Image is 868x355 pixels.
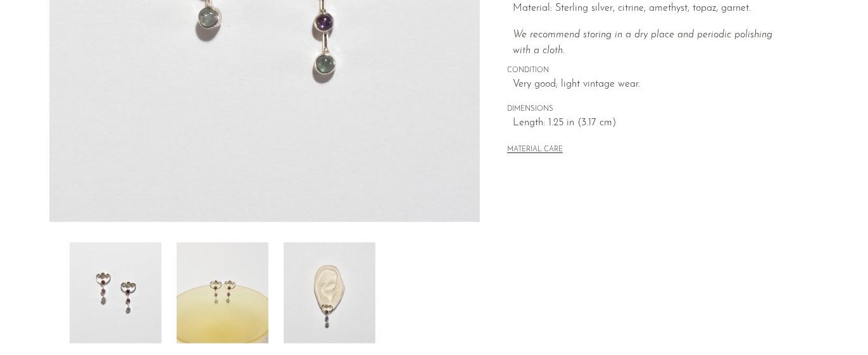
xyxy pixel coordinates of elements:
[513,77,792,93] span: Very good; light vintage wear.
[70,242,161,344] img: Multi Stone Earrings
[507,146,563,155] button: MATERIAL CARE
[284,242,375,344] img: Multi Stone Earrings
[513,1,792,17] p: Material: Sterling silver, citrine, amethyst, topaz, garnet.
[507,104,792,115] span: DIMENSIONS
[177,242,268,344] img: Multi Stone Earrings
[513,30,772,56] i: We recommend storing in a dry place and periodic polishing with a cloth.
[513,115,792,132] span: Length: 1.25 in (3.17 cm)
[507,65,792,77] span: CONDITION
